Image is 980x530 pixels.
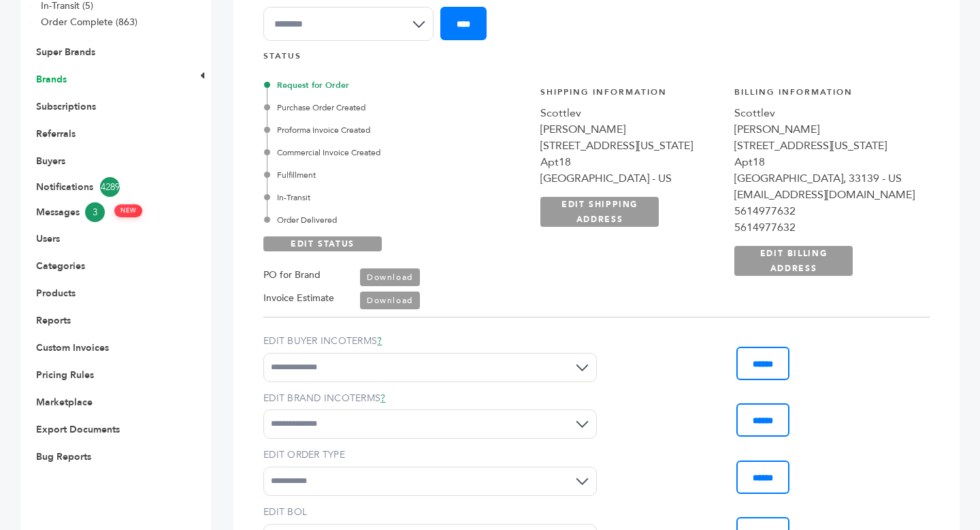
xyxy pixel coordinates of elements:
a: EDIT STATUS [263,236,382,251]
a: Bug Reports [36,450,91,463]
span: NEW [114,204,142,217]
a: Export Documents [36,423,120,436]
label: PO for Brand [263,267,321,283]
label: EDIT ORDER TYPE [263,448,597,462]
div: [STREET_ADDRESS][US_STATE] [540,138,721,154]
a: Buyers [36,155,65,168]
div: Scottlev [540,105,721,121]
div: [GEOGRAPHIC_DATA] - US [540,170,721,187]
div: Order Delivered [267,214,497,226]
a: Download [360,292,420,309]
a: Subscriptions [36,100,96,113]
div: Scottlev [734,105,915,121]
a: Marketplace [36,396,93,409]
h4: Shipping Information [540,87,721,105]
h4: Billing Information [734,87,915,105]
a: Products [36,287,76,300]
label: Invoice Estimate [263,290,334,307]
h4: STATUS [263,50,930,69]
div: Fulfillment [267,169,497,181]
a: EDIT SHIPPING ADDRESS [540,197,659,227]
div: Apt18 [540,154,721,170]
label: EDIT BOL [263,505,597,519]
a: Reports [36,314,71,327]
div: In-Transit [267,191,497,204]
div: [PERSON_NAME] [734,121,915,138]
div: [STREET_ADDRESS][US_STATE] [734,138,915,154]
a: Referrals [36,127,76,140]
div: Commercial Invoice Created [267,146,497,159]
div: 5614977632 [734,219,915,236]
a: Super Brands [36,46,95,59]
a: Custom Invoices [36,341,109,354]
div: Proforma Invoice Created [267,124,497,136]
label: EDIT BUYER INCOTERMS [263,334,597,348]
a: Order Complete (863) [41,16,137,29]
span: 3 [85,202,105,222]
a: Brands [36,73,67,86]
div: 5614977632 [734,203,915,219]
div: [GEOGRAPHIC_DATA], 33139 - US [734,170,915,187]
a: ? [377,334,382,347]
label: EDIT BRAND INCOTERMS [263,392,597,405]
div: [PERSON_NAME] [540,121,721,138]
span: 4289 [100,177,120,197]
a: Download [360,268,420,286]
a: Messages3 NEW [36,202,175,222]
a: ? [380,392,385,405]
div: [EMAIL_ADDRESS][DOMAIN_NAME] [734,187,915,203]
a: Notifications4289 [36,177,175,197]
a: Categories [36,260,85,272]
a: Pricing Rules [36,369,94,381]
a: Users [36,232,60,245]
a: EDIT BILLING ADDRESS [734,246,853,276]
div: Request for Order [267,79,497,91]
div: Purchase Order Created [267,102,497,114]
div: Apt18 [734,154,915,170]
